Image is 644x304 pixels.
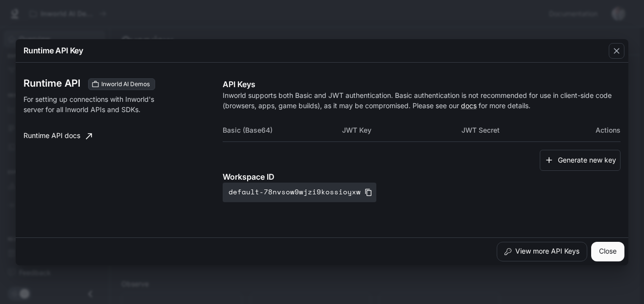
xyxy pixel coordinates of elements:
[591,242,624,261] button: Close
[23,94,167,115] p: For setting up connections with Inworld's server for all Inworld APIs and SDKs.
[497,242,587,261] button: View more API Keys
[88,78,155,90] div: These keys will apply to your current workspace only
[461,101,477,110] a: docs
[342,118,461,142] th: JWT Key
[223,78,621,90] p: API Keys
[223,90,621,111] p: Inworld supports both Basic and JWT authentication. Basic authentication is not recommended for u...
[23,78,80,88] h3: Runtime API
[223,118,342,142] th: Basic (Base64)
[223,183,376,202] button: default-78nvsow9wjzi9kossioyxw
[223,171,621,183] p: Workspace ID
[581,118,621,142] th: Actions
[97,80,154,89] span: Inworld AI Demos
[23,45,83,56] p: Runtime API Key
[20,126,96,146] a: Runtime API docs
[540,150,621,171] button: Generate new key
[461,118,581,142] th: JWT Secret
